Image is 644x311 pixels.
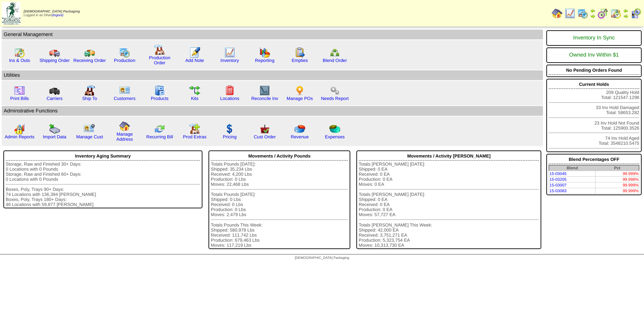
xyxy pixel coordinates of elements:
[39,58,70,63] a: Shipping Order
[14,124,25,134] img: graph2.png
[323,58,347,63] a: Blend Order
[598,8,608,19] img: calendarblend.gif
[49,124,60,134] img: import.gif
[549,188,567,193] a: 15-03083
[73,58,106,63] a: Receiving Order
[595,171,639,177] td: 99.999%
[294,85,305,96] img: po.png
[24,10,80,13] span: [DEMOGRAPHIC_DATA] Packaging
[259,47,270,58] img: graph.gif
[5,134,34,139] a: Admin Reports
[549,183,567,187] a: 15-03007
[623,8,629,13] img: arrowleft.gif
[294,47,305,58] img: workorder.gif
[52,13,64,17] a: (logout)
[546,79,642,152] div: 209 Quality Hold Total: 121547.1298 33 Inv Hold Damaged Total: 58653.282 23 Inv Hold Not Found To...
[46,96,62,101] a: Carriers
[224,85,235,96] img: locations.gif
[255,58,275,63] a: Reporting
[151,96,169,101] a: Products
[251,96,278,101] a: Reconcile Inv
[211,162,348,248] div: Totals Pounds [DATE]: Shipped: 35,234 Lbs Received: 4,200 Lbs Production: 0 Lbs Moves: 22,468 Lbs...
[321,96,349,101] a: Needs Report
[595,182,639,188] td: 99.999%
[329,124,340,134] img: pie_chart2.png
[6,152,200,161] div: Inventory Aging Summary
[329,85,340,96] img: workflow.png
[84,47,95,58] img: truck2.gif
[2,106,543,116] td: Adminstrative Functions
[294,124,305,134] img: pie_chart.png
[2,2,21,25] img: zoroco-logo-small.webp
[189,47,200,58] img: orders.gif
[76,134,103,139] a: Manage Cust
[84,85,95,96] img: factory2.gif
[185,58,204,63] a: Add Note
[259,85,270,96] img: line_graph2.gif
[577,8,588,19] img: calendarprod.gif
[2,30,543,39] td: General Management
[295,256,349,260] span: [DEMOGRAPHIC_DATA] Packaging
[549,177,567,182] a: 15-03205
[549,80,639,89] div: Current Holds
[590,13,595,19] img: arrowright.gif
[6,162,200,207] div: Storage, Raw and Finished 30+ Days: 0 Locations with 0 Pounds Storage, Raw and Finished 60+ Days:...
[154,44,165,55] img: factory.gif
[590,8,595,13] img: arrowleft.gif
[119,85,130,96] img: customers.gif
[9,58,30,63] a: Ins & Outs
[189,124,200,134] img: prodextras.gif
[119,121,130,132] img: home.gif
[154,124,165,134] img: reconcile.gif
[119,47,130,58] img: calendarprod.gif
[565,8,575,19] img: line_graph.gif
[549,171,567,176] a: 15-03045
[43,134,66,139] a: Import Data
[329,47,340,58] img: network.png
[24,10,80,17] span: Logged in as Dhart
[114,96,135,101] a: Customers
[49,85,60,96] img: truck3.gif
[221,58,239,63] a: Inventory
[325,134,345,139] a: Expenses
[549,32,639,44] div: Inventory In Sync
[224,124,235,134] img: dollar.gif
[552,8,562,19] img: home.gif
[549,66,639,75] div: No Pending Orders Found
[595,188,639,194] td: 99.999%
[2,70,543,80] td: Utilities
[220,96,239,101] a: Locations
[595,177,639,182] td: 99.998%
[223,134,237,139] a: Pricing
[359,152,539,161] div: Movements / Activity [PERSON_NAME]
[82,96,97,101] a: Ship To
[114,58,135,63] a: Production
[259,124,270,134] img: cust_order.png
[10,96,29,101] a: Print Bills
[84,124,96,134] img: managecust.png
[117,132,133,142] a: Manage Address
[359,162,539,248] div: Totals [PERSON_NAME] [DATE]: Shipped: 0 EA Received: 0 EA Production: 0 EA Moves: 0 EA Totals [PE...
[623,13,629,19] img: arrowright.gif
[549,49,639,62] div: Owned Inv Within $1
[14,85,25,96] img: invoice2.gif
[224,47,235,58] img: line_graph.gif
[254,134,276,139] a: Cust Order
[595,165,639,171] th: Pct
[549,165,595,171] th: Blend
[291,134,309,139] a: Revenue
[183,134,206,139] a: Prod Extras
[191,96,198,101] a: Kits
[292,58,308,63] a: Empties
[154,85,165,96] img: cabinet.gif
[14,47,25,58] img: calendarinout.gif
[211,152,348,161] div: Movements / Activity Pounds
[146,134,173,139] a: Recurring Bill
[287,96,313,101] a: Manage POs
[610,8,621,19] img: calendarinout.gif
[631,8,641,19] img: calendarcustomer.gif
[49,47,60,58] img: truck.gif
[189,85,200,96] img: workflow.gif
[549,155,639,164] div: Blend Percentages OFF
[149,55,170,65] a: Production Order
